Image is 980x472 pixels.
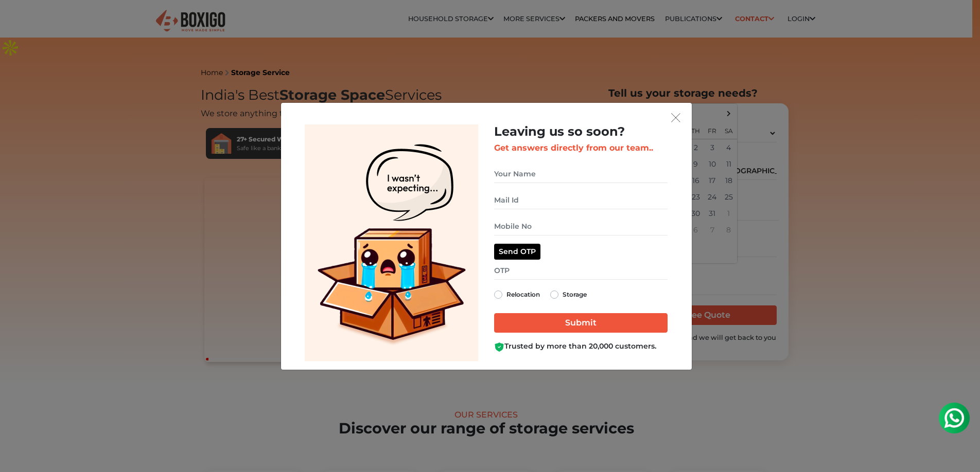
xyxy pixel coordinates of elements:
[506,288,540,301] label: Relocation
[10,10,31,31] img: whatsapp-icon.svg
[494,342,504,352] img: Boxigo Customer Shield
[494,143,668,153] h3: Get answers directly from our team..
[494,124,668,139] h2: Leaving us so soon?
[494,165,668,183] input: Your Name
[494,244,540,260] button: Send OTP
[494,341,668,352] div: Trusted by more than 20,000 customers.
[494,191,668,209] input: Mail Id
[563,288,587,301] label: Storage
[494,262,668,280] input: OTP
[305,124,479,361] img: Lead Welcome Image
[494,313,668,333] input: Submit
[494,217,668,235] input: Mobile No
[671,113,680,122] img: exit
